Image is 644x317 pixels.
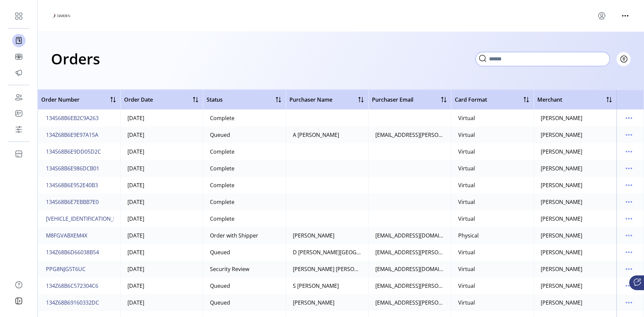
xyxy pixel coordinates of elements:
div: [PERSON_NAME] [541,164,582,172]
button: menu [624,113,634,123]
div: A [PERSON_NAME] [293,131,339,139]
span: Merchant [537,96,562,104]
span: 134S68B6EB2C9A263 [46,114,99,122]
div: [EMAIL_ADDRESS][PERSON_NAME][DOMAIN_NAME] [375,299,444,307]
td: [DATE] [120,294,203,311]
button: 134S68B6E986DCB01 [45,163,101,174]
button: menu [620,10,631,21]
div: Virtual [458,114,475,122]
td: [DATE] [120,277,203,294]
div: D [PERSON_NAME][GEOGRAPHIC_DATA] [293,248,362,256]
h1: Orders [51,47,100,70]
button: Filter Button [616,52,631,66]
div: Complete [210,198,234,206]
div: Virtual [458,181,475,189]
div: [EMAIL_ADDRESS][PERSON_NAME][DOMAIN_NAME] [375,131,444,139]
button: 134Z68B6D66038B54 [45,247,100,258]
span: 134Z68B69160332DC [46,299,99,307]
div: [PERSON_NAME] [293,299,334,307]
button: menu [624,197,634,207]
span: 134S68B6E9DD05D2C [46,148,101,156]
div: Complete [210,114,234,122]
div: Virtual [458,131,475,139]
span: Card Format [455,96,487,104]
button: menu [624,264,634,274]
div: Physical [458,231,479,240]
span: PPG8NJG5T6UC [46,265,86,273]
td: [DATE] [120,210,203,227]
div: [EMAIL_ADDRESS][DOMAIN_NAME] [375,265,444,273]
div: [PERSON_NAME] [541,282,582,290]
span: Order Number [41,96,79,104]
button: M8FGVABXEM4X [45,230,89,241]
div: Queued [210,248,230,256]
div: [PERSON_NAME] [541,131,582,139]
button: menu [596,10,607,21]
div: [PERSON_NAME] [541,248,582,256]
button: [VEHICLE_IDENTIFICATION_NUMBER] [45,213,139,224]
button: menu [624,146,634,157]
button: menu [624,180,634,191]
button: 134Z68B6C572304C6 [45,280,100,291]
span: Purchaser Email [372,96,413,104]
button: PPG8NJG5T6UC [45,264,87,274]
div: Queued [210,282,230,290]
td: [DATE] [120,110,203,126]
button: menu [624,230,634,241]
div: [PERSON_NAME] [541,148,582,156]
span: 134S68B6E7EBBB7E0 [46,198,99,206]
div: Virtual [458,282,475,290]
button: 134Z68B6E9E97A15A [45,129,100,140]
button: 134Z68B69160332DC [45,297,100,308]
div: Virtual [458,248,475,256]
div: Virtual [458,265,475,273]
td: [DATE] [120,194,203,210]
div: [EMAIL_ADDRESS][PERSON_NAME][DOMAIN_NAME] [375,248,444,256]
button: 134S68B6E9DD05D2C [45,146,102,157]
div: Virtual [458,198,475,206]
div: Complete [210,148,234,156]
div: Virtual [458,215,475,223]
td: [DATE] [120,261,203,277]
div: [PERSON_NAME] [PERSON_NAME] [293,265,362,273]
button: 134S68B6EB2C9A263 [45,113,100,123]
div: [PERSON_NAME] [541,181,582,189]
td: [DATE] [120,244,203,261]
button: 134S68B6E952E40B3 [45,180,99,191]
div: [PERSON_NAME] [541,265,582,273]
div: [EMAIL_ADDRESS][DOMAIN_NAME] [375,231,444,240]
div: Complete [210,181,234,189]
td: [DATE] [120,126,203,143]
span: 134Z68B6E9E97A15A [46,131,98,139]
span: Purchaser Name [289,96,332,104]
div: Queued [210,299,230,307]
span: 134S68B6E952E40B3 [46,181,98,189]
div: [PERSON_NAME] [541,215,582,223]
div: [PERSON_NAME] [541,114,582,122]
button: menu [624,297,634,308]
div: Order with Shipper [210,231,258,240]
button: menu [624,163,634,174]
span: Status [207,96,223,104]
div: Virtual [458,148,475,156]
td: [DATE] [120,143,203,160]
button: menu [624,247,634,258]
div: [PERSON_NAME] [541,299,582,307]
span: 134S68B6E986DCB01 [46,164,99,172]
button: menu [624,213,634,224]
td: [DATE] [120,160,203,177]
div: [EMAIL_ADDRESS][PERSON_NAME][DOMAIN_NAME] [375,282,444,290]
td: [DATE] [120,177,203,194]
button: menu [624,280,634,291]
img: logo [51,6,71,25]
div: Complete [210,164,234,172]
div: Virtual [458,164,475,172]
span: 134Z68B6C572304C6 [46,282,98,290]
div: [PERSON_NAME] [541,231,582,240]
span: 134Z68B6D66038B54 [46,248,99,256]
span: [VEHICLE_IDENTIFICATION_NUMBER] [46,215,137,223]
div: Virtual [458,299,475,307]
div: Complete [210,215,234,223]
div: [PERSON_NAME] [293,231,334,240]
div: [PERSON_NAME] [541,198,582,206]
